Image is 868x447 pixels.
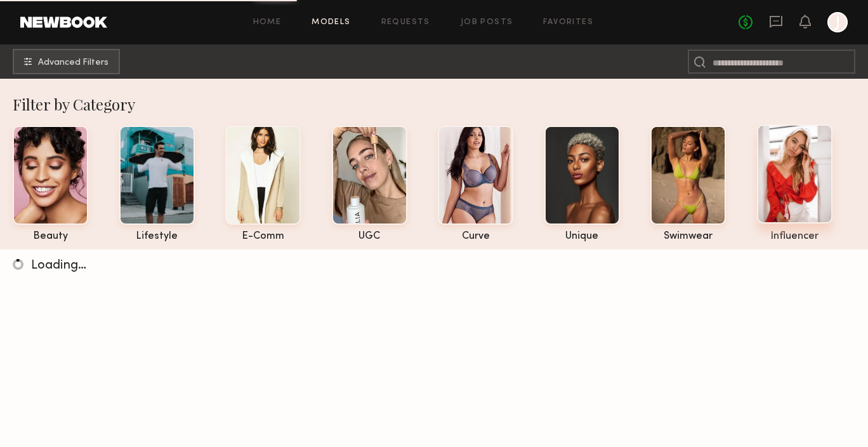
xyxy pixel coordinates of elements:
[31,260,86,272] span: Loading…
[225,231,301,242] div: e-comm
[38,58,109,67] span: Advanced Filters
[438,231,513,242] div: curve
[312,18,350,27] a: Models
[544,231,620,242] div: unique
[461,18,513,27] a: Job Posts
[13,231,88,242] div: beauty
[381,18,430,27] a: Requests
[13,49,120,74] button: Advanced Filters
[650,231,726,242] div: swimwear
[827,12,848,32] a: J
[119,231,195,242] div: lifestyle
[543,18,593,27] a: Favorites
[253,18,282,27] a: Home
[757,231,832,242] div: influencer
[13,94,868,114] div: Filter by Category
[332,231,407,242] div: UGC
